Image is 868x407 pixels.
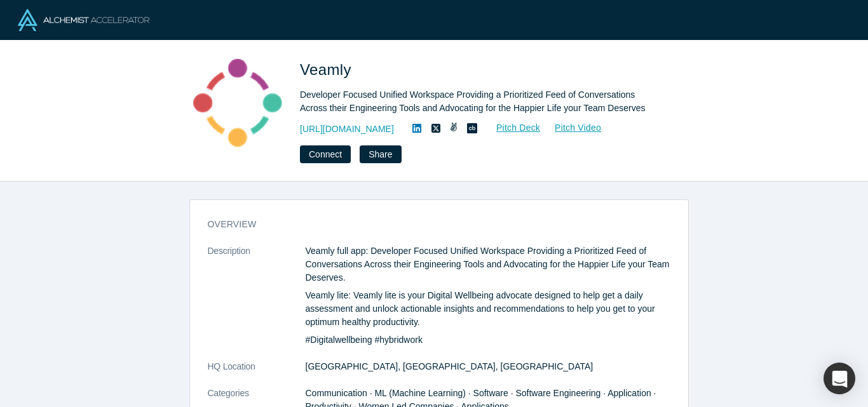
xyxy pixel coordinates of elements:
button: Share [360,145,401,163]
a: Pitch Video [541,121,602,135]
img: Alchemist Logo [18,9,149,31]
dt: Description [208,244,306,360]
div: Developer Focused Unified Workspace Providing a Prioritized Feed of Conversations Across their En... [300,88,656,115]
a: Pitch Deck [482,121,541,135]
p: #Digitalwellbeing #hybridwork [306,333,670,347]
p: Veamly lite: Veamly lite is your Digital Wellbeing advocate designed to help get a daily assessme... [306,289,670,329]
dt: HQ Location [208,360,306,387]
p: Veamly full app: Developer Focused Unified Workspace Providing a Prioritized Feed of Conversation... [306,244,670,284]
a: [URL][DOMAIN_NAME] [300,123,394,136]
h3: overview [208,218,653,231]
span: Veamly [300,61,356,78]
dd: [GEOGRAPHIC_DATA], [GEOGRAPHIC_DATA], [GEOGRAPHIC_DATA] [306,360,670,373]
img: Veamly's Logo [193,58,282,147]
button: Connect [300,145,351,163]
